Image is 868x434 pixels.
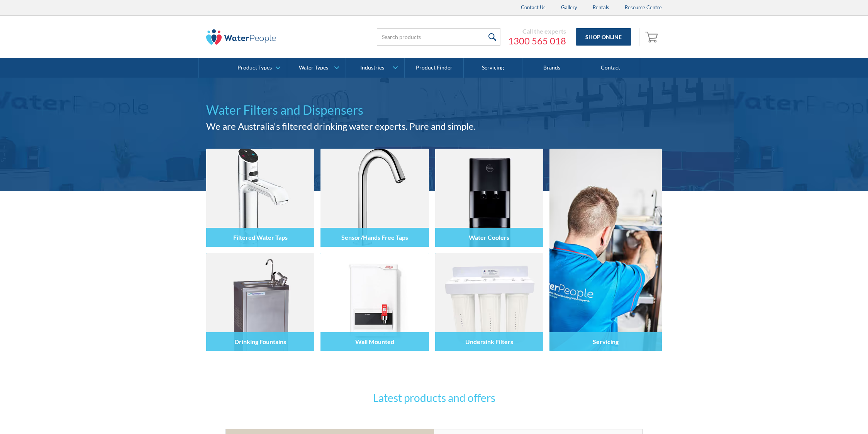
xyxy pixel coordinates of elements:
a: Brands [522,58,581,78]
div: Water Types [299,64,328,71]
div: Industries [360,64,384,71]
img: Filtered Water Taps [206,149,314,247]
h4: Sensor/Hands Free Taps [341,234,408,241]
a: Product Finder [405,58,463,78]
img: shopping cart [645,31,660,43]
a: 1300 565 018 [508,35,566,47]
h3: Latest products and offers [283,390,585,406]
h4: Servicing [593,338,619,345]
h4: Filtered Water Taps [233,234,288,241]
h4: Water Coolers [469,234,509,241]
div: Product Types [237,64,272,71]
img: Undersink Filters [435,253,543,351]
a: Servicing [549,149,662,351]
img: Drinking Fountains [206,253,314,351]
a: Water Types [287,58,346,78]
img: The Water People [206,29,276,45]
a: Servicing [464,58,522,78]
h4: Wall Mounted [355,338,394,345]
a: Open empty cart [643,28,662,46]
img: Water Coolers [435,149,543,247]
a: Shop Online [576,28,631,46]
a: Industries [346,58,404,78]
a: Product Types [228,58,287,78]
img: Wall Mounted [320,253,429,351]
input: Search products [377,28,500,46]
a: Contact [581,58,640,78]
h4: Drinking Fountains [234,338,286,345]
h4: Undersink Filters [465,338,513,345]
div: Call the experts [508,27,566,35]
img: Sensor/Hands Free Taps [320,149,429,247]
